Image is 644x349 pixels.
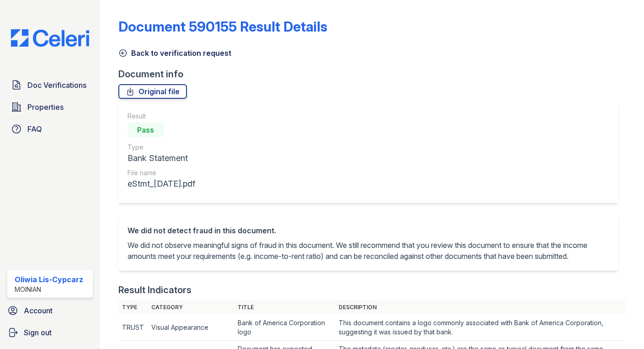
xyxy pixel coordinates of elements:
[128,143,195,152] div: Type
[118,84,187,99] a: Original file
[148,315,234,341] td: Visual Appearance
[118,300,148,315] th: Type
[128,177,195,190] div: eStmt_[DATE].pdf
[128,152,195,165] div: Bank Statement
[4,323,96,342] a: Sign out
[148,300,234,315] th: Category
[335,300,626,315] th: Description
[27,102,64,113] span: Properties
[128,240,609,262] p: We did not observe meaningful signs of fraud in this document. We still recommend that you review...
[27,80,86,91] span: Doc Verifications
[24,327,52,338] span: Sign out
[118,48,231,59] a: Back to verification request
[27,123,42,134] span: FAQ
[7,76,93,94] a: Doc Verifications
[24,305,53,316] span: Account
[7,98,93,116] a: Properties
[15,274,83,285] div: Oliwia Lis-Cypcarz
[4,301,96,320] a: Account
[118,284,192,296] div: Result Indicators
[15,285,83,294] div: Moinian
[128,168,195,177] div: File name
[4,29,96,47] img: CE_Logo_Blue-a8612792a0a2168367f1c8372b55b34899dd931a85d93a1a3d3e32e68fde9ad4.png
[7,120,93,138] a: FAQ
[128,225,609,236] div: We did not detect fraud in this document.
[128,112,195,121] div: Result
[234,315,335,341] td: Bank of America Corporation logo
[118,315,148,341] td: TRUST
[335,315,626,341] td: This document contains a logo commonly associated with Bank of America Corporation, suggesting it...
[118,68,626,81] div: Document info
[234,300,335,315] th: Title
[128,123,164,137] div: Pass
[118,18,327,35] a: Document 590155 Result Details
